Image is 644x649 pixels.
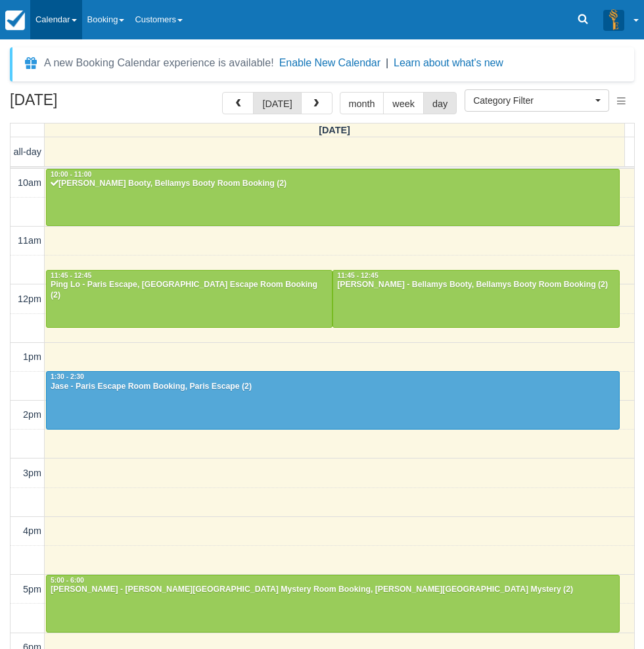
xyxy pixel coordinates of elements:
span: 10am [18,177,41,188]
a: Learn about what's new [394,57,503,68]
span: Category Filter [473,94,592,107]
span: 2pm [23,409,41,420]
span: 11:45 - 12:45 [51,272,91,279]
img: A3 [603,9,624,30]
span: 1:30 - 2:30 [51,373,84,380]
span: 11:45 - 12:45 [337,272,378,279]
div: [PERSON_NAME] - Bellamys Booty, Bellamys Booty Room Booking (2) [336,280,615,290]
span: 1pm [23,351,41,362]
span: 12pm [18,294,41,304]
h2: [DATE] [10,92,176,116]
span: [DATE] [319,125,350,135]
button: day [423,92,457,114]
span: 3pm [23,468,41,478]
span: 10:00 - 11:00 [51,171,91,178]
button: week [383,92,424,114]
a: 5:00 - 6:00[PERSON_NAME] - [PERSON_NAME][GEOGRAPHIC_DATA] Mystery Room Booking, [PERSON_NAME][GEO... [46,575,620,633]
img: checkfront-main-nav-mini-logo.png [5,11,25,30]
span: 4pm [23,526,41,536]
div: Ping Lo - Paris Escape, [GEOGRAPHIC_DATA] Escape Room Booking (2) [50,280,329,301]
div: A new Booking Calendar experience is available! [44,55,274,71]
span: | [386,57,388,68]
a: 1:30 - 2:30Jase - Paris Escape Room Booking, Paris Escape (2) [46,371,620,429]
div: [PERSON_NAME] Booty, Bellamys Booty Room Booking (2) [50,179,616,189]
span: 5:00 - 6:00 [51,577,84,584]
a: 11:45 - 12:45Ping Lo - Paris Escape, [GEOGRAPHIC_DATA] Escape Room Booking (2) [46,270,333,328]
button: [DATE] [253,92,301,114]
button: month [340,92,384,114]
div: [PERSON_NAME] - [PERSON_NAME][GEOGRAPHIC_DATA] Mystery Room Booking, [PERSON_NAME][GEOGRAPHIC_DAT... [50,585,616,595]
span: all-day [14,146,41,157]
div: Jase - Paris Escape Room Booking, Paris Escape (2) [50,382,616,392]
button: Enable New Calendar [279,56,380,70]
button: Category Filter [465,89,609,112]
span: 5pm [23,584,41,594]
a: 10:00 - 11:00[PERSON_NAME] Booty, Bellamys Booty Room Booking (2) [46,169,620,227]
a: 11:45 - 12:45[PERSON_NAME] - Bellamys Booty, Bellamys Booty Room Booking (2) [333,270,619,328]
span: 11am [18,235,41,246]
